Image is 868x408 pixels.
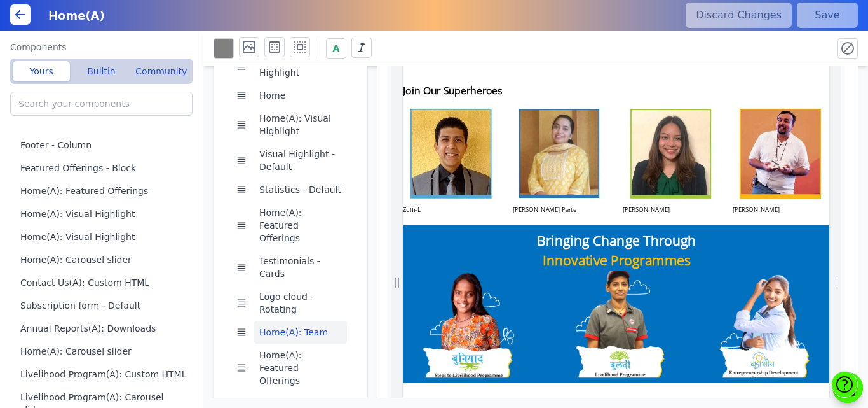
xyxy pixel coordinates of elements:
button: Footer - Column [10,134,198,157]
button: Home(A): Visual Highlight [10,202,198,225]
button: Drag to reorder [234,360,249,376]
button: Drag to reorder [234,59,249,74]
button: Drag to reorder [234,295,249,311]
span: A [333,42,340,55]
button: Home(A): Featured Offerings [254,201,347,250]
button: Home(A): Visual Highlight [254,107,347,143]
button: Logo cloud - Rotating [254,285,347,321]
button: Home [254,84,347,107]
button: Drag to reorder [234,117,249,132]
p: [PERSON_NAME] [627,277,813,295]
button: Background color [214,38,234,59]
button: Yours [13,61,70,81]
button: Builtin [72,61,130,81]
button: Drag to reorder [234,88,249,103]
button: Featured Offerings - Block [10,157,198,179]
button: Subscription form - Default [10,294,198,317]
button: Discard Changes [686,3,792,28]
button: Home(A): Carousel slider [10,340,198,363]
button: Drag to reorder [234,260,249,275]
button: Livelihood Program(A): Custom HTML [10,363,198,386]
button: Drag to reorder [234,325,249,340]
button: Home(A): Visual Highlight [254,48,347,84]
img: Ahana [418,90,594,267]
button: Annual Reports(A): Downloads [10,317,198,340]
img: Nirav-Ashar [627,90,803,267]
button: Save [797,3,858,28]
button: Drag to reorder [234,153,249,168]
button: Home(A): Carousel slider [10,248,198,271]
button: A [326,38,346,59]
button: Testimonials - Cards [254,250,347,285]
button: Home(A): Featured Offerings [10,179,198,202]
button: Home(A): Team [254,321,347,344]
span: Innovative Programmes [266,365,547,400]
button: Italics [351,38,372,58]
label: Components [10,41,193,53]
button: Visual Highlight - Default [254,143,347,178]
button: Drag to reorder [234,182,249,197]
button: Reset all styles [837,38,858,59]
p: [PERSON_NAME] [418,277,604,295]
button: Community [133,61,190,81]
button: Background image [239,37,259,57]
button: Contact Us(A): Custom HTML [10,271,198,294]
button: Statistics - Default [254,178,347,201]
input: Search your components [10,92,193,116]
button: Box padding [264,37,285,57]
button: Home(A): Visual Highlight [10,225,198,248]
button: Home(A): Featured Offerings [254,344,347,392]
button: Drag to reorder [234,218,249,233]
button: Box margin [290,37,310,57]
